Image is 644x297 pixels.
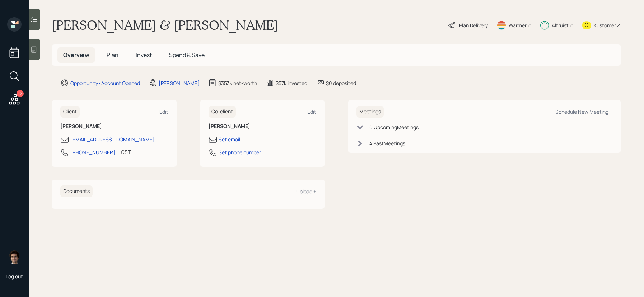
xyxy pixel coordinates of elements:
[219,148,261,156] div: Set phone number
[63,51,89,59] span: Overview
[136,51,152,59] span: Invest
[60,106,80,118] h6: Client
[70,136,155,143] div: [EMAIL_ADDRESS][DOMAIN_NAME]
[159,108,168,115] div: Edit
[369,123,419,131] div: 0 Upcoming Meeting s
[369,140,405,147] div: 4 Past Meeting s
[107,51,118,59] span: Plan
[326,79,356,87] div: $0 deposited
[209,106,236,118] h6: Co-client
[356,106,384,118] h6: Meetings
[555,108,612,115] div: Schedule New Meeting +
[307,108,316,115] div: Edit
[594,22,616,29] div: Kustomer
[276,79,307,87] div: $57k invested
[7,250,22,264] img: harrison-schaefer-headshot-2.png
[169,51,205,59] span: Spend & Save
[209,123,317,129] h6: [PERSON_NAME]
[52,17,278,33] h1: [PERSON_NAME] & [PERSON_NAME]
[459,22,488,29] div: Plan Delivery
[219,136,240,143] div: Set email
[552,22,569,29] div: Altruist
[121,148,131,156] div: CST
[17,90,24,97] div: 12
[509,22,527,29] div: Warmer
[159,79,200,87] div: [PERSON_NAME]
[60,185,93,197] h6: Documents
[296,188,316,195] div: Upload +
[60,123,168,129] h6: [PERSON_NAME]
[6,273,23,280] div: Log out
[218,79,257,87] div: $353k net-worth
[70,79,140,87] div: Opportunity · Account Opened
[70,148,115,156] div: [PHONE_NUMBER]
